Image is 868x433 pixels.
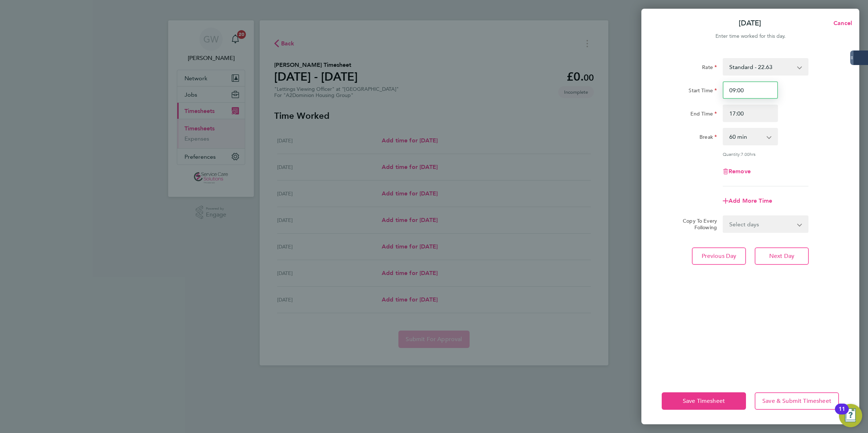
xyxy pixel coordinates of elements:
span: Save Timesheet [683,397,725,405]
span: Previous Day [702,252,737,260]
input: E.g. 18:00 [723,105,778,122]
span: Next Day [769,252,794,260]
div: Enter time worked for this day. [641,32,859,41]
button: Save Timesheet [662,392,746,410]
button: Previous Day [692,247,746,265]
span: Remove [729,168,751,175]
span: 7.00 [741,151,750,157]
p: [DATE] [739,18,761,28]
div: Quantity: hrs [723,151,808,157]
button: Add More Time [723,198,772,204]
input: E.g. 08:00 [723,81,778,99]
button: Save & Submit Timesheet [755,392,839,410]
label: Rate [702,64,717,73]
span: Add More Time [729,197,772,204]
button: Next Day [755,247,809,265]
button: Open Resource Center, 11 new notifications [839,404,862,427]
label: Copy To Every Following [677,218,717,231]
button: Remove [723,169,751,174]
label: End Time [690,110,717,119]
label: Start Time [689,87,717,96]
div: 11 [839,409,845,418]
button: Cancel [822,16,859,31]
span: Cancel [831,20,852,27]
label: Break [699,134,717,142]
span: Save & Submit Timesheet [762,397,831,405]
